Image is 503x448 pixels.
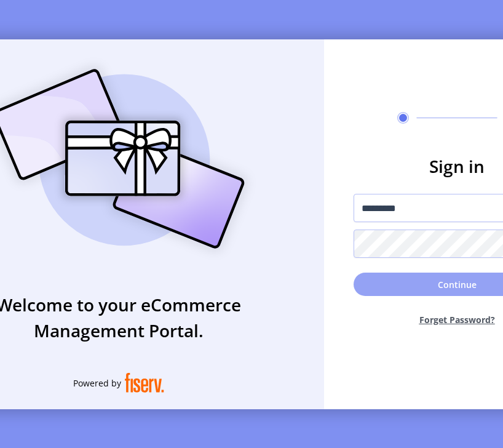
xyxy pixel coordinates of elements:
span: Powered by [73,377,121,390]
